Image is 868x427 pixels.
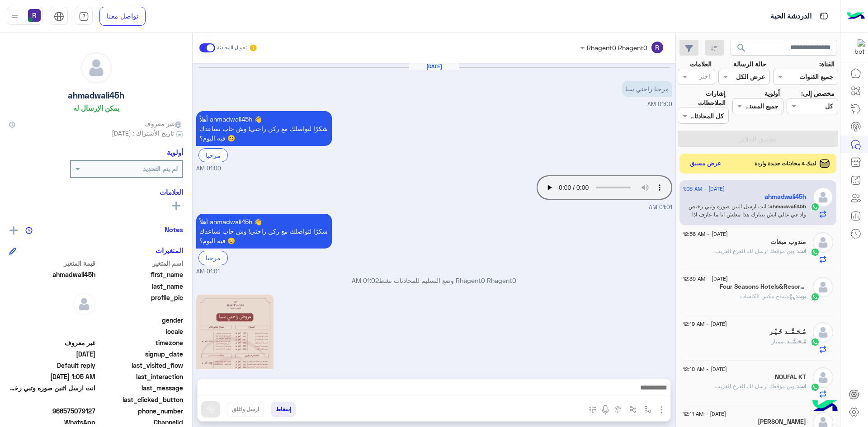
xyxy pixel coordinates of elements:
[9,418,95,427] span: 2
[811,292,820,301] img: WhatsApp
[798,383,806,389] span: انت
[217,44,247,52] small: تحويل المحادثة
[99,7,146,26] a: تواصل معنا
[764,193,806,201] h5: ahmadwali45h
[97,349,184,359] span: signup_date
[644,406,651,413] img: select flow
[9,11,20,22] img: profile
[775,373,806,381] h5: NOUFAL KT
[196,276,672,285] p: Rhagent0 Rhagent0 وضع التسليم للمحادثات نشط
[733,59,766,69] label: حالة الرسالة
[73,104,119,112] h6: يمكن الإرسال له
[770,238,806,246] h5: مندوب مبعات
[9,361,95,370] span: Default reply
[97,293,184,314] span: profile_pic
[28,9,41,22] img: userImage
[9,226,18,235] img: add
[352,277,379,284] span: 01:02 AM
[813,187,833,207] img: defaultAdmin.png
[622,81,672,97] p: 29/8/2025, 1:00 AM
[813,232,833,253] img: defaultAdmin.png
[75,7,93,26] a: tab
[797,293,806,300] span: بوت
[678,131,838,147] button: تطبيق الفلاتر
[97,315,184,325] span: gender
[9,372,95,381] span: 2025-08-28T22:05:01.605Z
[813,367,833,388] img: defaultAdmin.png
[409,63,459,70] h6: [DATE]
[699,71,712,83] div: اختر
[740,293,797,300] span: : مساج مكس الكاسات
[196,214,332,249] p: 29/8/2025, 1:01 AM
[715,248,798,254] span: وين موقعك ارسل لك الفرع القريب
[809,391,841,422] img: hulul-logo.png
[97,270,184,279] span: first_name
[9,270,95,279] span: ahmadwali45h
[196,111,332,146] p: 29/8/2025, 1:00 AM
[97,383,184,393] span: last_message
[97,258,184,268] span: اسم المتغير
[755,160,816,168] span: لديك 4 محادثات جديدة واردة
[9,188,183,196] h6: العلامات
[9,258,95,268] span: قيمة المتغير
[770,10,811,23] p: الدردشة الحية
[614,406,622,413] img: create order
[196,267,220,276] span: 01:01 AM
[686,157,725,170] button: عرض مسبق
[626,402,641,417] button: Trigger scenario
[683,410,726,418] span: [DATE] - 12:11 AM
[206,405,215,414] img: send message
[196,295,274,404] img: 2KfZhNmF2LPYp9isLmpwZw%3D%3D.jpg
[97,327,184,336] span: locale
[690,59,712,69] label: العلامات
[683,230,728,238] span: [DATE] - 12:56 AM
[97,282,184,291] span: last_name
[649,204,672,211] span: 01:01 AM
[683,320,727,328] span: [DATE] - 12:19 AM
[537,175,672,200] audio: Your browser does not support the audio tag.
[589,406,596,413] img: make a call
[683,275,728,283] span: [DATE] - 12:39 AM
[720,283,806,291] h5: Four Seasons Hotels&Resorts
[811,338,820,347] img: WhatsApp
[271,402,296,417] button: إسقاط
[9,349,95,359] span: 2025-08-28T22:00:46.286Z
[818,10,830,22] img: tab
[9,406,95,416] span: 966575079127
[758,418,806,426] h5: Mohamed Bakr
[787,338,806,345] span: مُـحَـمَّــد
[811,202,820,211] img: WhatsApp
[656,404,667,415] img: send attachment
[647,101,672,108] span: 01:00 AM
[112,128,174,138] span: تاريخ الأشتراك : [DATE]
[600,404,611,415] img: send voice note
[196,164,221,173] span: 01:00 AM
[165,225,183,234] h6: Notes
[849,39,865,56] img: 322853014244696
[198,251,228,265] div: مرحبا
[54,11,64,22] img: tab
[79,11,89,22] img: tab
[678,89,726,108] label: إشارات الملاحظات
[683,365,727,373] span: [DATE] - 12:18 AM
[813,277,833,297] img: defaultAdmin.png
[9,395,95,404] span: null
[611,402,626,417] button: create order
[97,395,184,404] span: last_clicked_button
[769,203,806,210] span: ahmadwali45h
[97,418,184,427] span: ChannelId
[769,328,806,336] h5: مُـحَـمَّــد خَـيْـر
[847,7,865,26] img: Logo
[764,89,780,98] label: أولوية
[73,293,95,315] img: defaultAdmin.png
[819,59,835,69] label: القناة:
[798,248,806,254] span: انت
[9,315,95,325] span: null
[813,322,833,343] img: defaultAdmin.png
[641,402,656,417] button: select flow
[97,338,184,347] span: timezone
[683,185,725,193] span: [DATE] - 1:05 AM
[25,227,33,234] img: notes
[97,406,184,416] span: phone_number
[68,90,124,101] h5: ahmadwali45h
